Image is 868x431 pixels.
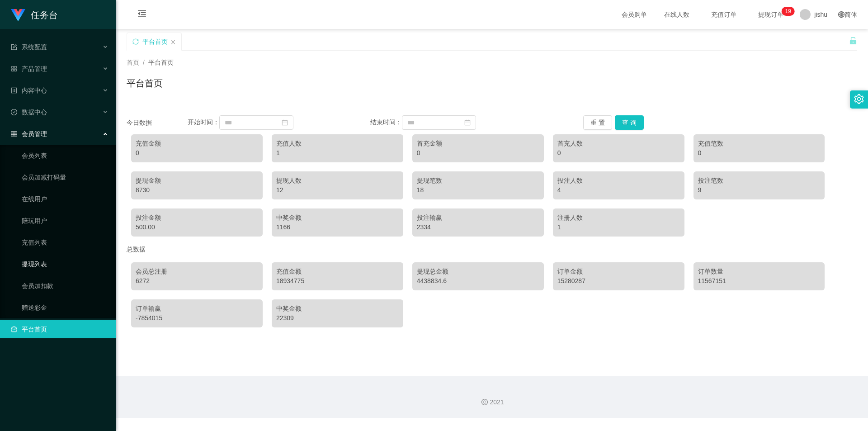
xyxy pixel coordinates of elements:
div: 订单金额 [557,267,680,276]
i: 图标: profile [11,87,17,94]
div: -7854015 [136,313,258,323]
span: 充值订单 [707,11,741,18]
div: 0 [136,148,258,158]
span: 结束时间： [370,118,402,126]
i: 图标: sync [132,38,139,45]
h1: 任务台 [31,0,58,29]
div: 6272 [136,276,258,286]
div: 投注笔数 [698,176,821,185]
div: 首充人数 [557,139,680,148]
i: 图标: menu-fold [127,0,157,29]
div: 中奖金额 [276,304,399,313]
div: 18934775 [276,276,399,286]
div: 0 [417,148,539,158]
div: 1 [276,148,399,158]
div: 注册人数 [557,213,680,223]
a: 会员加扣款 [22,277,108,295]
a: 充值列表 [22,233,108,251]
div: 0 [698,148,821,158]
span: 开始时间： [188,118,219,126]
span: 产品管理 [11,65,47,72]
span: 首页 [127,59,139,66]
span: / [143,59,145,66]
div: 22309 [276,313,399,323]
div: 2021 [123,398,861,407]
div: 4438834.6 [417,276,539,286]
i: 图标: calendar [282,119,288,126]
p: 1 [785,7,788,16]
h1: 平台首页 [127,76,163,90]
div: 提现金额 [136,176,258,185]
span: 平台首页 [148,59,174,66]
div: 8730 [136,185,258,195]
div: 中奖金额 [276,213,399,223]
div: 会员总注册 [136,267,258,276]
div: 充值金额 [276,267,399,276]
div: 1 [557,223,680,232]
span: 内容中心 [11,87,47,94]
div: 今日数据 [127,118,188,128]
div: 首充金额 [417,139,539,148]
span: 在线人数 [660,11,694,18]
a: 在线用户 [22,190,108,208]
div: 充值人数 [276,139,399,148]
button: 查 询 [615,115,644,130]
a: 赠送彩金 [22,298,108,317]
div: 12 [276,185,399,195]
div: 订单输赢 [136,304,258,313]
div: 充值金额 [136,139,258,148]
sup: 19 [782,7,795,16]
div: 15280287 [557,276,680,286]
i: 图标: form [11,44,17,50]
span: 系统配置 [11,43,47,51]
span: 提现订单 [754,11,788,18]
i: 图标: setting [854,94,864,104]
a: 会员列表 [22,147,108,165]
img: logo.9652507e.png [11,9,25,22]
div: 9 [698,185,821,195]
div: 充值笔数 [698,139,821,148]
i: 图标: unlock [849,37,857,45]
i: 图标: copyright [481,399,488,405]
a: 图标: dashboard平台首页 [11,320,108,338]
div: 提现人数 [276,176,399,185]
i: 图标: close [170,39,176,45]
div: 投注金额 [136,213,258,223]
div: 提现笔数 [417,176,539,185]
div: 投注人数 [557,176,680,185]
a: 陪玩用户 [22,212,108,230]
div: 11567151 [698,276,821,286]
div: 18 [417,185,539,195]
div: 总数据 [127,241,857,258]
div: 投注输赢 [417,213,539,223]
a: 任务台 [11,11,58,18]
i: 图标: table [11,131,17,137]
div: 1166 [276,223,399,232]
i: 图标: check-circle-o [11,109,17,115]
div: 0 [557,148,680,158]
div: 平台首页 [142,33,168,50]
span: 会员管理 [11,130,47,137]
div: 订单数量 [698,267,821,276]
div: 500.00 [136,223,258,232]
div: 提现总金额 [417,267,539,276]
span: 数据中心 [11,109,47,116]
a: 提现列表 [22,255,108,273]
i: 图标: calendar [464,119,471,126]
i: 图标: appstore-o [11,66,17,72]
a: 会员加减打码量 [22,168,108,186]
p: 9 [788,7,791,16]
div: 2334 [417,223,539,232]
div: 4 [557,185,680,195]
i: 图标: global [838,11,844,18]
button: 重 置 [583,115,612,130]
